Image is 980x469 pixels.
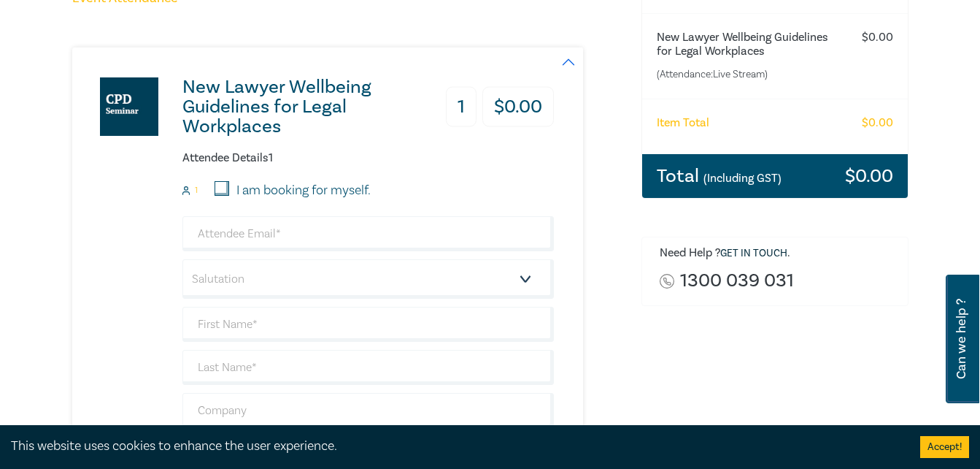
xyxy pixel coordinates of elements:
h3: Total [657,167,782,186]
input: Company [182,393,554,428]
h6: $ 0.00 [862,31,893,45]
h6: Attendee Details 1 [182,151,554,165]
h3: $ 0.00 [845,167,893,186]
input: Last Name* [182,350,554,385]
h6: Item Total [657,116,709,130]
a: Get in touch [720,247,787,260]
img: New Lawyer Wellbeing Guidelines for Legal Workplaces [100,77,158,136]
small: (Attendance: Live Stream ) [657,67,835,82]
h3: $ 0.00 [482,87,554,127]
small: 1 [195,186,198,196]
input: First Name* [182,307,554,342]
h3: 1 [446,87,477,127]
button: Accept cookies [920,436,969,458]
small: (Including GST) [703,171,782,186]
h6: $ 0.00 [862,116,893,130]
div: This website uses cookies to enhance the user experience. [11,437,898,456]
label: I am booking for myself. [236,181,371,200]
h6: Need Help ? . [660,246,897,261]
input: Attendee Email* [182,216,554,251]
h3: New Lawyer Wellbeing Guidelines for Legal Workplaces [182,77,423,137]
h6: New Lawyer Wellbeing Guidelines for Legal Workplaces [657,31,835,58]
a: 1300 039 031 [680,271,794,291]
span: Can we help ? [954,283,968,394]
